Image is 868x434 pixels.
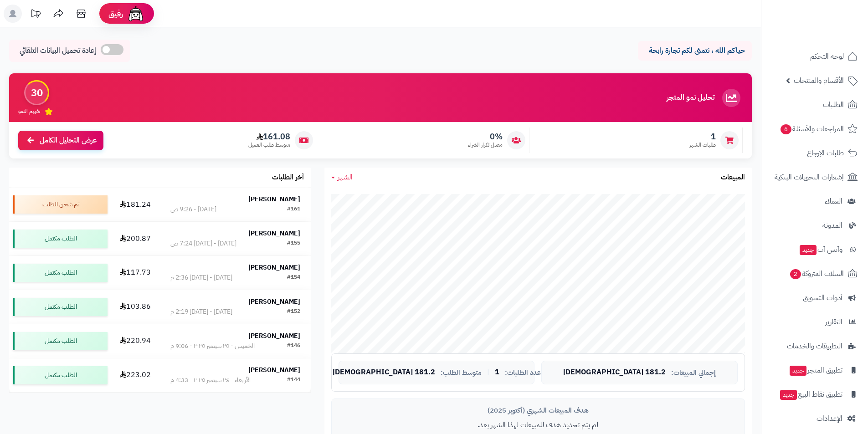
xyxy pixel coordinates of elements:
a: تحديثات المنصة [24,5,47,25]
p: لم يتم تحديد هدف للمبيعات لهذا الشهر بعد. [339,420,738,430]
span: العملاء [825,195,842,208]
span: تطبيق نقاط البيع [779,388,842,401]
strong: [PERSON_NAME] [248,297,300,306]
div: الطلب مكتمل [13,230,108,248]
span: 2 [790,269,801,280]
span: | [487,369,489,376]
a: التقارير [767,311,863,333]
span: المراجعات والأسئلة [780,123,844,135]
h3: آخر الطلبات [272,174,304,182]
a: تطبيق المتجرجديد [767,359,863,381]
div: الأربعاء - ٢٤ سبتمبر ٢٠٢٥ - 4:33 م [170,376,251,385]
span: جديد [780,390,797,400]
div: الطلب مكتمل [13,366,108,384]
span: تطبيق المتجر [789,364,842,377]
span: متوسط طلب العميل [248,141,290,149]
span: 181.2 [DEMOGRAPHIC_DATA] [563,368,666,377]
strong: [PERSON_NAME] [248,194,300,204]
span: الأقسام والمنتجات [794,74,844,87]
div: #144 [287,376,300,385]
strong: [PERSON_NAME] [248,331,300,341]
div: [DATE] - [DATE] 2:19 م [170,307,232,317]
span: عدد الطلبات: [505,369,541,377]
a: وآتس آبجديد [767,239,863,260]
span: إشعارات التحويلات البنكية [775,171,844,184]
a: إشعارات التحويلات البنكية [767,166,863,188]
a: لوحة التحكم [767,46,863,67]
div: #155 [287,239,300,248]
a: طلبات الإرجاع [767,142,863,164]
div: #146 [287,342,300,351]
span: إجمالي المبيعات: [671,369,716,377]
td: 103.86 [111,290,160,324]
span: الطلبات [823,98,844,111]
div: الخميس - ٢٥ سبتمبر ٢٠٢٥ - 9:06 م [170,342,255,351]
span: التطبيقات والخدمات [787,340,842,352]
div: #152 [287,307,300,317]
span: طلبات الشهر [689,141,716,149]
span: 0% [468,132,503,142]
span: طلبات الإرجاع [807,147,844,159]
img: logo-2.png [806,19,859,38]
div: تم شحن الطلب [13,195,108,214]
span: معدل تكرار الشراء [468,141,503,149]
div: #154 [287,273,300,282]
strong: [PERSON_NAME] [248,365,300,375]
a: العملاء [767,190,863,212]
div: الطلب مكتمل [13,298,108,316]
span: 161.08 [248,132,290,142]
span: الشهر [338,172,353,183]
td: 117.73 [111,256,160,290]
span: 181.2 [DEMOGRAPHIC_DATA] [333,368,435,377]
span: أدوات التسويق [803,291,842,304]
a: تطبيق نقاط البيعجديد [767,383,863,405]
div: هدف المبيعات الشهري (أكتوبر 2025) [339,406,738,415]
div: [DATE] - [DATE] 2:36 م [170,273,232,282]
span: وآتس آب [799,243,842,256]
a: الشهر [331,172,353,183]
span: متوسط الطلب: [441,369,482,377]
div: [DATE] - 9:26 ص [170,205,216,214]
a: أدوات التسويق [767,287,863,309]
h3: المبيعات [721,174,745,182]
span: إعادة تحميل البيانات التلقائي [20,46,96,56]
div: الطلب مكتمل [13,264,108,282]
span: تقييم النمو [18,107,40,115]
div: #161 [287,205,300,214]
a: السلات المتروكة2 [767,263,863,285]
span: جديد [790,366,806,376]
span: رفيق [108,8,123,19]
td: 220.94 [111,324,160,358]
a: الإعدادات [767,408,863,429]
span: لوحة التحكم [810,50,844,63]
a: الطلبات [767,94,863,116]
span: التقارير [825,316,842,328]
td: 223.02 [111,358,160,392]
div: [DATE] - [DATE] 7:24 ص [170,239,236,248]
span: 1 [495,368,499,377]
td: 200.87 [111,222,160,255]
span: المدونة [822,219,842,232]
p: حياكم الله ، نتمنى لكم تجارة رابحة [645,46,745,56]
a: المراجعات والأسئلة6 [767,118,863,140]
span: السلات المتروكة [789,267,844,280]
a: التطبيقات والخدمات [767,335,863,357]
a: المدونة [767,214,863,236]
img: ai-face.png [127,5,145,23]
span: 1 [689,132,716,142]
strong: [PERSON_NAME] [248,263,300,272]
span: الإعدادات [817,412,842,425]
h3: تحليل نمو المتجر [667,94,714,102]
span: 6 [781,124,792,135]
div: الطلب مكتمل [13,332,108,350]
span: جديد [800,245,817,255]
span: عرض التحليل الكامل [40,135,97,146]
td: 181.24 [111,188,160,221]
a: عرض التحليل الكامل [18,131,103,150]
strong: [PERSON_NAME] [248,229,300,238]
